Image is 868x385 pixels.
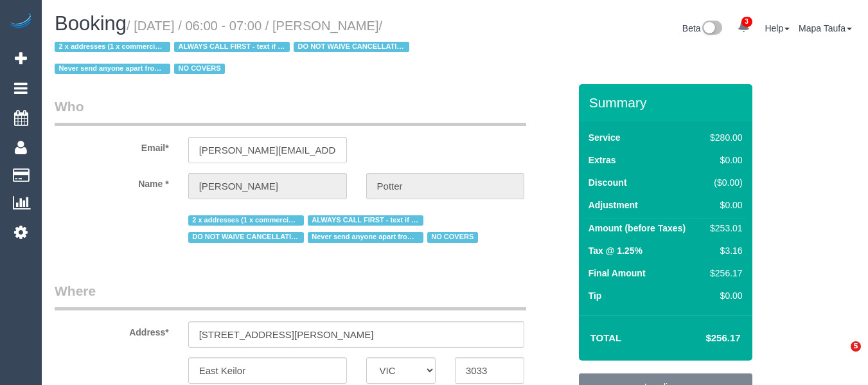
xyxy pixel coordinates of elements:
span: 2 x addresses (1 x commercial and 1 x residential) [55,42,170,52]
label: Tip [589,289,602,302]
strong: Total [590,332,622,343]
div: $0.00 [705,199,742,211]
input: Post Code* [455,357,524,384]
label: Discount [589,176,627,189]
label: Email* [45,137,179,154]
input: First Name* [188,173,347,199]
div: $3.16 [705,244,742,257]
label: Amount (before Taxes) [589,222,686,235]
span: 3 [741,17,752,27]
img: Automaid Logo [8,13,33,31]
span: 2 x addresses (1 x commercial and 1 x residential) [188,215,304,226]
input: Email* [188,137,347,163]
div: $253.01 [705,222,742,235]
div: $280.00 [705,131,742,144]
span: Never send anyone apart from [PERSON_NAME] & [PERSON_NAME] [308,232,423,242]
a: Mapa Taufa [799,23,852,33]
span: 5 [851,341,861,352]
span: NO COVERS [174,64,225,74]
span: DO NOT WAIVE CANCELLATION FEE [294,42,409,52]
a: Beta [682,23,722,33]
legend: Who [55,97,526,126]
small: / [DATE] / 06:00 - 07:00 / [PERSON_NAME] [55,19,413,76]
span: ALWAYS CALL FIRST - text if no answer [308,215,423,226]
span: Booking [55,12,127,35]
span: Never send anyone apart from [PERSON_NAME] & [PERSON_NAME] [55,64,170,74]
legend: Where [55,282,526,310]
img: New interface [701,21,722,37]
label: Tax @ 1.25% [589,244,642,257]
a: 3 [731,13,756,41]
label: Name * [45,173,179,190]
span: / [55,19,413,76]
label: Service [589,131,621,144]
div: $0.00 [705,289,742,302]
span: NO COVERS [427,232,478,242]
label: Address* [45,321,179,339]
label: Final Amount [589,267,646,280]
h4: $256.17 [667,333,740,344]
input: Suburb* [188,357,347,384]
div: ($0.00) [705,176,742,189]
h3: Summary [589,95,746,110]
label: Adjustment [589,199,638,211]
iframe: Intercom live chat [824,341,855,372]
div: $0.00 [705,154,742,166]
span: DO NOT WAIVE CANCELLATION FEE [188,232,304,242]
div: $256.17 [705,267,742,280]
span: ALWAYS CALL FIRST - text if no answer [174,42,290,52]
a: Help [765,23,790,33]
input: Last Name* [366,173,525,199]
label: Extras [589,154,616,166]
